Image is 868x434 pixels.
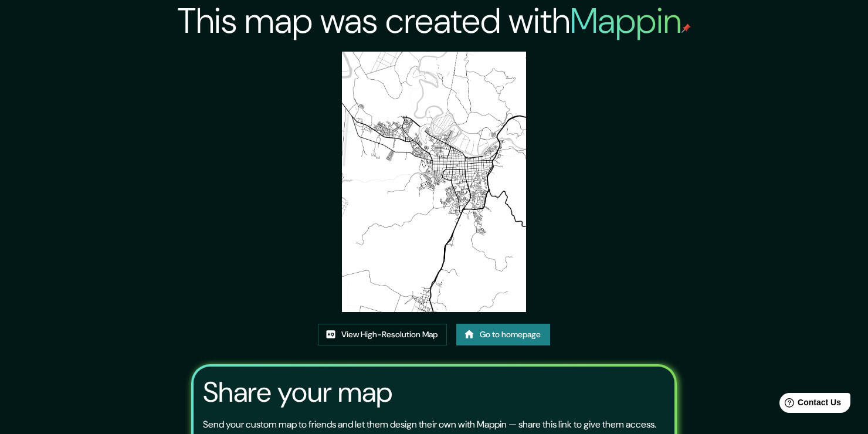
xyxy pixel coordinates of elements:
a: Go to homepage [456,324,550,345]
img: mappin-pin [681,23,691,33]
h3: Share your map [203,376,392,409]
a: View High-Resolution Map [318,324,447,345]
iframe: Help widget launcher [764,388,855,421]
img: created-map [342,52,526,312]
p: Send your custom map to friends and let them design their own with Mappin — share this link to gi... [203,418,656,432]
